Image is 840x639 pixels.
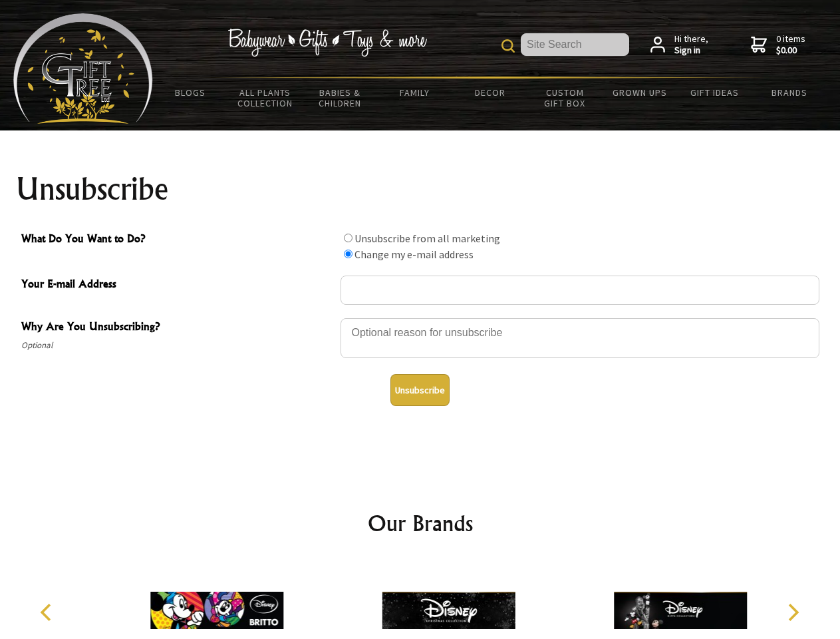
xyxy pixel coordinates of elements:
[778,598,807,627] button: Next
[752,79,827,106] a: Brands
[228,79,303,117] a: All Plants Collection
[776,33,805,57] span: 0 items
[303,79,378,117] a: Babies & Children
[650,33,708,57] a: Hi there,Sign in
[674,45,708,57] strong: Sign in
[21,230,334,250] span: What Do You Want to Do?
[21,337,334,353] span: Optional
[354,232,500,245] label: Unsubscribe from all marketing
[751,33,805,57] a: 0 items$0.00
[21,276,334,295] span: Your E-mail Address
[354,248,474,261] label: Change my e-mail address
[341,318,819,358] textarea: Why Are You Unsubscribing?
[227,29,427,57] img: Babywear - Gifts - Toys & more
[21,318,334,337] span: Why Are You Unsubscribing?
[674,33,708,57] span: Hi there,
[153,79,228,106] a: BLOGS
[776,45,805,57] strong: $0.00
[521,33,629,56] input: Site Search
[677,79,752,106] a: Gift Ideas
[378,79,453,106] a: Family
[501,39,515,53] img: product search
[16,173,825,205] h1: Unsubscribe
[27,507,814,539] h2: Our Brands
[602,79,677,106] a: Grown Ups
[527,79,603,117] a: Custom Gift Box
[452,79,527,106] a: Decor
[344,250,352,258] input: What Do You Want to Do?
[13,13,153,124] img: Babyware - Gifts - Toys and more...
[390,374,450,406] button: Unsubscribe
[344,234,352,242] input: What Do You Want to Do?
[33,598,63,627] button: Previous
[341,276,819,305] input: Your E-mail Address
